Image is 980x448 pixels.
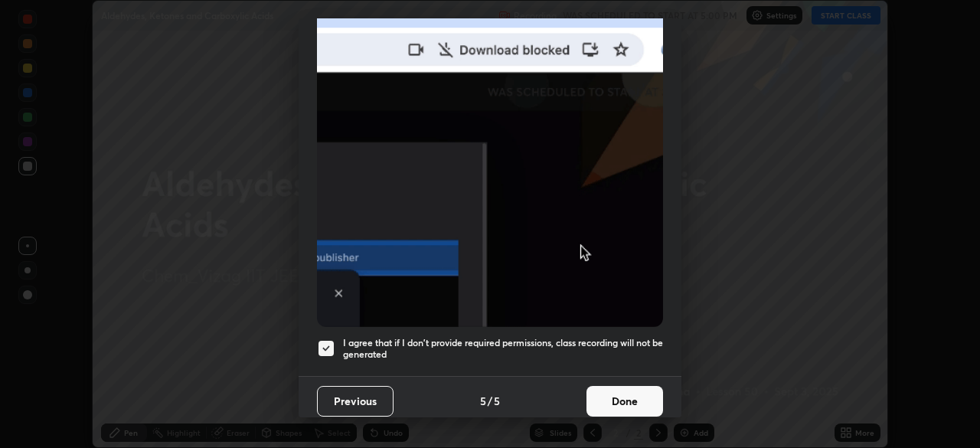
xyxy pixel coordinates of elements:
[586,386,663,417] button: Done
[494,393,500,409] h4: 5
[317,386,394,417] button: Previous
[343,337,663,361] h5: I agree that if I don't provide required permissions, class recording will not be generated
[480,393,486,409] h4: 5
[488,393,492,409] h4: /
